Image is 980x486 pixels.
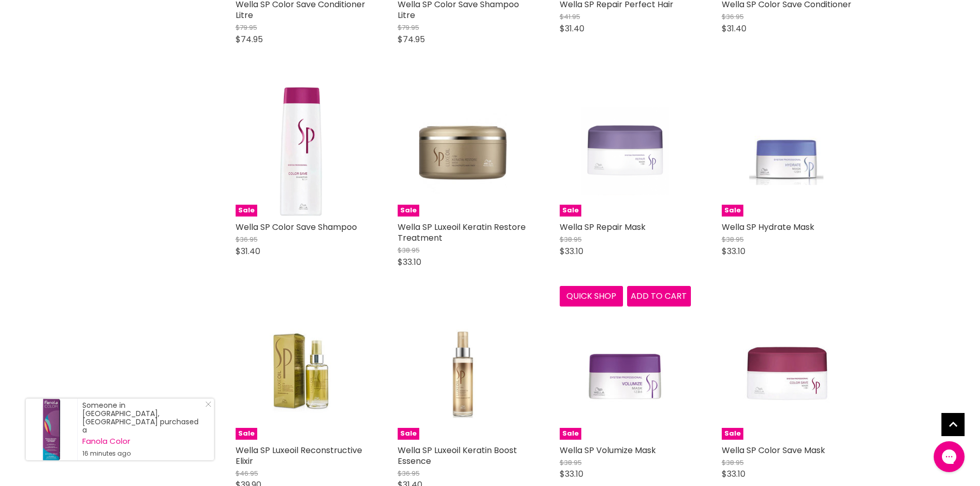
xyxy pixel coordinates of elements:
[560,286,623,307] button: Quick shop
[398,85,529,217] a: Wella SP Luxeoil Keratin Restore TreatmentSale
[236,205,257,217] span: Sale
[722,221,814,233] a: Wella SP Hydrate Mask
[560,468,583,480] span: $33.10
[236,33,263,45] span: $74.95
[236,85,367,217] img: Wella SP Color Save Shampoo
[398,205,419,217] span: Sale
[631,290,687,302] span: Add to cart
[560,23,584,34] span: $31.40
[419,85,507,217] img: Wella SP Luxeoil Keratin Restore Treatment
[722,23,746,34] span: $31.40
[82,437,204,445] a: Fanola Color
[236,235,258,244] span: $36.95
[722,245,745,257] span: $33.10
[560,245,583,257] span: $33.10
[236,444,362,467] a: Wella SP Luxeoil Reconstructive Elixir
[560,428,581,440] span: Sale
[743,85,830,217] img: Wella SP Hydrate Mask
[236,245,260,257] span: $31.40
[722,458,744,467] span: $38.95
[722,428,743,440] span: Sale
[560,444,656,456] a: Wella SP Volumize Mask
[398,33,425,45] span: $74.95
[398,444,517,467] a: Wella SP Luxeoil Keratin Boost Essence
[236,23,257,32] span: $79.95
[722,12,744,22] span: $36.95
[236,309,367,440] a: Wella SP Luxeoil Reconstructive ElixirSale
[722,444,825,456] a: Wella SP Color Save Mask
[236,428,257,440] span: Sale
[398,469,420,478] span: $36.95
[236,85,367,217] a: Wella SP Color Save ShampooSale
[560,309,691,440] a: Wella SP Volumize MaskSale
[236,469,258,478] span: $46.95
[722,235,744,244] span: $38.95
[398,221,526,244] a: Wella SP Luxeoil Keratin Restore Treatment
[82,449,204,458] small: 16 minutes ago
[743,309,831,440] img: Wella SP Color Save Mask
[560,85,691,217] a: Wella SP Repair MaskSale
[82,401,204,458] div: Someone in [GEOGRAPHIC_DATA], [GEOGRAPHIC_DATA] purchased a
[398,428,419,440] span: Sale
[560,205,581,217] span: Sale
[627,286,691,307] button: Add to cart
[581,85,669,217] img: Wella SP Repair Mask
[398,256,421,268] span: $33.10
[236,221,357,233] a: Wella SP Color Save Shampoo
[398,309,529,440] a: Wella SP Luxeoil Keratin Boost EssenceSale
[560,221,646,233] a: Wella SP Repair Mask
[201,401,211,411] a: Close Notification
[581,309,669,440] img: Wella SP Volumize Mask
[722,85,853,217] a: Wella SP Hydrate MaskSale
[419,309,507,440] img: Wella SP Luxeoil Keratin Boost Essence
[560,458,582,467] span: $38.95
[560,235,582,244] span: $38.95
[26,399,77,460] a: Visit product page
[205,401,211,407] svg: Close Icon
[398,23,419,32] span: $79.95
[929,438,970,476] iframe: Gorgias live chat messenger
[257,309,344,440] img: Wella SP Luxeoil Reconstructive Elixir
[722,205,743,217] span: Sale
[722,309,853,440] a: Wella SP Color Save MaskSale
[722,468,745,480] span: $33.10
[560,12,580,22] span: $41.95
[398,245,420,255] span: $38.95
